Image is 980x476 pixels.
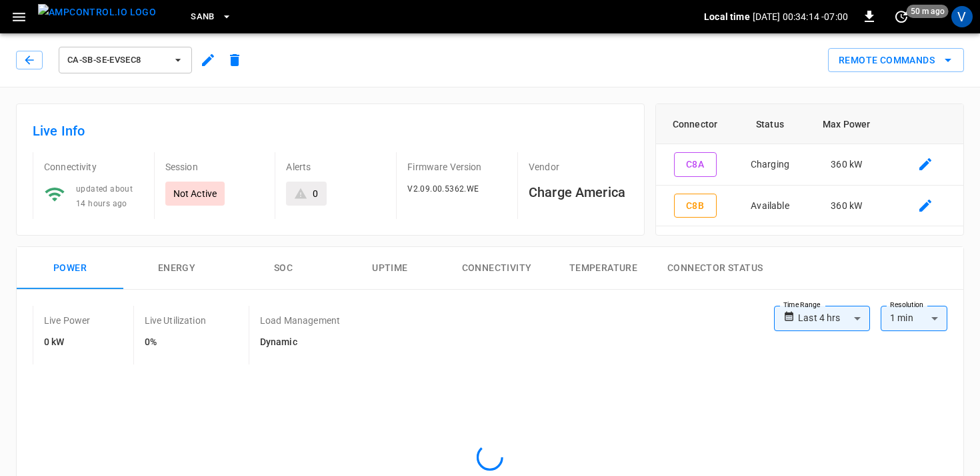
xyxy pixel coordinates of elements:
label: Time Range [783,300,821,310]
span: V2.09.00.5362.WE [407,184,479,194]
span: SanB [191,9,215,25]
button: Connectivity [443,247,550,290]
th: Max Power [805,104,887,144]
p: Live Power [44,314,91,327]
img: ampcontrol.io logo [38,4,156,21]
span: ca-sb-se-evseC8 [67,53,166,68]
button: Energy [123,247,230,290]
button: ca-sb-se-evseC8 [59,47,192,73]
button: Uptime [337,247,443,290]
h6: Live Info [33,120,628,142]
button: C8B [674,194,717,218]
td: 360 kW [805,144,887,186]
button: SOC [230,247,337,290]
p: Live Utilization [145,314,206,327]
div: 0 [313,187,318,200]
label: Resolution [890,300,923,310]
th: Status [735,104,806,144]
table: connector table [656,104,963,226]
button: Remote Commands [828,48,964,73]
button: Temperature [550,247,657,290]
h6: 0 kW [44,335,91,350]
div: Last 4 hrs [798,306,870,331]
button: Connector Status [657,247,773,290]
td: Charging [735,144,806,186]
h6: 0% [145,335,206,350]
div: remote commands options [828,48,964,73]
th: Connector [656,104,735,144]
p: Alerts [286,160,385,174]
td: 360 kW [805,186,887,227]
p: Vendor [529,160,628,174]
div: 1 min [881,306,947,331]
h6: Charge America [529,182,628,203]
h6: Dynamic [260,335,340,350]
button: Power [17,247,123,290]
td: Available [735,186,806,227]
span: 50 m ago [907,5,949,18]
button: set refresh interval [891,6,912,27]
p: Session [165,160,265,174]
p: Not Active [173,187,217,200]
button: SanB [185,4,237,30]
div: profile-icon [951,6,973,27]
span: updated about 14 hours ago [76,184,133,208]
p: Load Management [260,314,340,327]
p: Firmware Version [407,160,507,174]
p: [DATE] 00:34:14 -07:00 [753,10,848,23]
button: C8A [674,152,717,177]
p: Connectivity [44,160,143,174]
p: Local time [704,10,750,23]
